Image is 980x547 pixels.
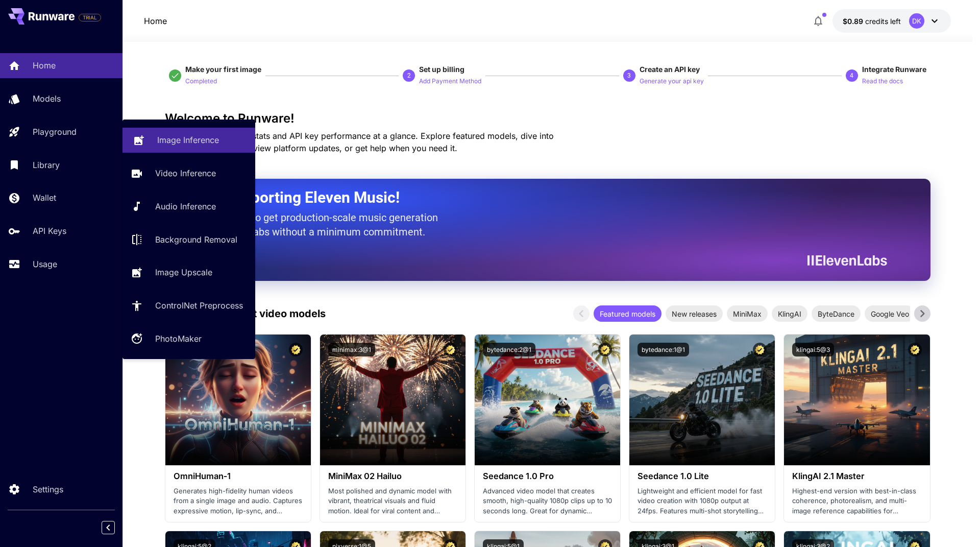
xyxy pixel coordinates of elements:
p: Add Payment Method [419,77,481,86]
p: Models [33,92,61,105]
p: Read the docs [862,77,903,86]
span: ByteDance [812,308,861,319]
span: New releases [666,308,723,319]
span: Set up billing [419,65,464,74]
p: API Keys [33,225,66,237]
a: Video Inference [122,161,255,186]
button: Certified Model – Vetted for best performance and includes a commercial license. [289,343,303,356]
button: minimax:3@1 [328,343,375,356]
p: Image Inference [157,134,219,146]
p: Home [33,59,56,72]
p: 4 [850,71,853,80]
span: Make your first image [185,65,261,74]
button: Certified Model – Vetted for best performance and includes a commercial license. [598,343,612,356]
a: Audio Inference [122,194,255,219]
p: Generate your api key [640,77,704,86]
button: bytedance:2@1 [483,343,535,356]
p: Image Upscale [155,266,212,278]
span: MiniMax [727,308,768,319]
h3: KlingAI 2.1 Master [792,471,921,481]
p: 3 [627,71,631,80]
img: alt [320,335,465,465]
p: Highest-end version with best-in-class coherence, photorealism, and multi-image reference capabil... [792,486,921,516]
button: Collapse sidebar [102,521,115,534]
div: $0.8894 [843,16,901,27]
h3: Welcome to Runware! [165,111,930,126]
p: 2 [407,71,411,80]
div: Collapse sidebar [109,518,122,537]
p: The only way to get production-scale music generation from Eleven Labs without a minimum commitment. [190,210,446,239]
span: Check out your usage stats and API key performance at a glance. Explore featured models, dive int... [165,131,554,153]
p: PhotoMaker [155,332,202,345]
button: Certified Model – Vetted for best performance and includes a commercial license. [908,343,922,356]
span: credits left [865,17,901,26]
p: Wallet [33,192,56,204]
a: Background Removal [122,227,255,252]
a: Image Upscale [122,260,255,285]
p: ControlNet Preprocess [155,299,243,312]
h3: MiniMax 02 Hailuo [328,471,457,481]
div: DK [909,13,924,29]
span: Google Veo [865,308,915,319]
a: Image Inference [122,128,255,153]
h3: Seedance 1.0 Pro [483,471,612,481]
span: Featured models [594,308,661,319]
span: $0.89 [843,17,865,26]
p: Library [33,159,60,171]
p: Generates high-fidelity human videos from a single image and audio. Captures expressive motion, l... [174,486,303,516]
p: Most polished and dynamic model with vibrant, theatrical visuals and fluid motion. Ideal for vira... [328,486,457,516]
span: Create an API key [640,65,700,74]
img: alt [629,335,775,465]
button: bytedance:1@1 [638,343,689,356]
button: Certified Model – Vetted for best performance and includes a commercial license. [444,343,457,356]
h2: Now Supporting Eleven Music! [190,188,879,207]
img: alt [784,335,929,465]
button: Certified Model – Vetted for best performance and includes a commercial license. [753,343,767,356]
p: Audio Inference [155,200,216,212]
img: alt [475,335,620,465]
span: Add your payment card to enable full platform functionality. [79,11,101,23]
p: Background Removal [155,233,237,246]
span: TRIAL [79,14,101,21]
button: $0.8894 [832,9,951,33]
p: Playground [33,126,77,138]
h3: OmniHuman‑1 [174,471,303,481]
p: Completed [185,77,217,86]
h3: Seedance 1.0 Lite [638,471,767,481]
a: ControlNet Preprocess [122,293,255,318]
p: Video Inference [155,167,216,179]
p: Lightweight and efficient model for fast video creation with 1080p output at 24fps. Features mult... [638,486,767,516]
p: Home [144,15,167,27]
button: klingai:5@3 [792,343,834,356]
p: Settings [33,483,63,495]
span: Integrate Runware [862,65,926,74]
p: Advanced video model that creates smooth, high-quality 1080p clips up to 10 seconds long. Great f... [483,486,612,516]
span: KlingAI [772,308,807,319]
a: PhotoMaker [122,326,255,351]
img: alt [165,335,311,465]
nav: breadcrumb [144,15,167,27]
p: Usage [33,258,57,270]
